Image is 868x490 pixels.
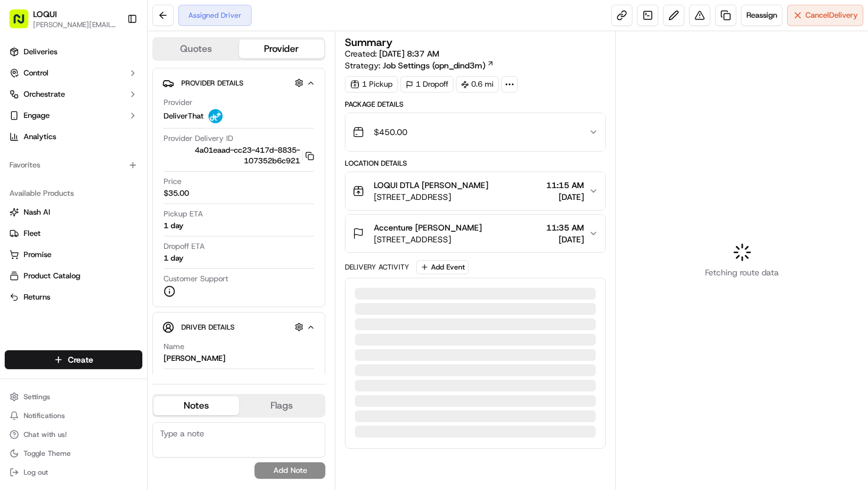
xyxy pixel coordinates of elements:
[374,191,488,203] span: [STREET_ADDRESS]
[164,176,181,187] span: Price
[5,407,142,424] button: Notifications
[24,68,48,78] span: Control
[24,131,56,142] span: Analytics
[5,5,122,33] button: LOQUI[PERSON_NAME][EMAIL_ADDRESS][DOMAIN_NAME]
[154,40,239,58] button: Quotes
[400,76,453,93] div: 1 Dropoff
[374,179,488,191] span: LOQUI DTLA [PERSON_NAME]
[164,253,184,264] div: 1 day
[546,179,584,191] span: 11:15 AM
[162,73,315,93] button: Provider Details
[5,245,142,264] button: Promise
[164,145,314,166] button: 4a01eaad-cc23-417d-8835-107352b6c921
[33,20,118,29] button: [PERSON_NAME][EMAIL_ADDRESS][DOMAIN_NAME]
[345,100,606,109] div: Package Details
[5,267,142,285] button: Product Catalog
[9,292,138,302] a: Returns
[9,207,138,218] a: Nash AI
[345,215,605,252] button: Accenture [PERSON_NAME][STREET_ADDRESS]11:35 AM[DATE]
[24,292,50,302] span: Returns
[5,127,142,146] a: Analytics
[345,262,409,272] div: Delivery Activity
[5,184,142,203] div: Available Products
[746,10,777,21] span: Reassign
[9,228,138,239] a: Fleet
[24,249,51,260] span: Promise
[805,10,858,21] span: Cancel Delivery
[181,323,234,332] span: Driver Details
[24,228,41,239] span: Fleet
[374,234,482,245] span: [STREET_ADDRESS]
[546,222,584,234] span: 11:35 AM
[345,37,393,48] h3: Summary
[24,271,80,281] span: Product Catalog
[787,5,863,26] button: CancelDelivery
[374,222,482,234] span: Accenture [PERSON_NAME]
[5,464,142,481] button: Log out
[164,188,189,199] span: $35.00
[24,411,65,420] span: Notifications
[154,396,239,415] button: Notes
[345,159,606,168] div: Location Details
[24,468,48,477] span: Log out
[33,8,57,20] button: LOQUI
[374,126,407,138] span: $450.00
[164,341,184,352] span: Name
[5,445,142,462] button: Toggle Theme
[5,350,142,369] button: Create
[24,110,50,121] span: Engage
[456,76,499,93] div: 0.6 mi
[741,5,782,26] button: Reassign
[24,89,65,100] span: Orchestrate
[164,274,229,284] span: Customer Support
[5,156,142,175] div: Favorites
[24,392,50,402] span: Settings
[5,288,142,307] button: Returns
[9,271,138,281] a: Product Catalog
[345,172,605,210] button: LOQUI DTLA [PERSON_NAME][STREET_ADDRESS]11:15 AM[DATE]
[5,106,142,125] button: Engage
[705,267,779,278] span: Fetching route data
[164,97,192,108] span: Provider
[24,430,67,439] span: Chat with us!
[345,113,605,151] button: $450.00
[24,207,50,218] span: Nash AI
[181,78,243,88] span: Provider Details
[5,85,142,104] button: Orchestrate
[239,40,325,58] button: Provider
[383,60,494,71] a: Job Settings (opn_dind3m)
[5,389,142,405] button: Settings
[208,109,223,123] img: profile_deliverthat_partner.png
[5,64,142,83] button: Control
[164,374,216,384] span: Phone Number
[9,249,138,260] a: Promise
[5,224,142,243] button: Fleet
[546,191,584,203] span: [DATE]
[162,317,315,337] button: Driver Details
[24,449,71,458] span: Toggle Theme
[5,42,142,61] a: Deliveries
[164,241,205,252] span: Dropoff ETA
[24,47,57,57] span: Deliveries
[239,396,325,415] button: Flags
[5,203,142,222] button: Nash AI
[164,133,233,144] span: Provider Delivery ID
[383,60,485,71] span: Job Settings (opn_dind3m)
[164,111,204,121] span: DeliverThat
[5,426,142,443] button: Chat with us!
[345,76,398,93] div: 1 Pickup
[164,221,184,231] div: 1 day
[345,60,494,71] div: Strategy:
[416,260,469,274] button: Add Event
[164,353,226,364] div: [PERSON_NAME]
[379,48,439,59] span: [DATE] 8:37 AM
[164,209,203,219] span: Pickup ETA
[345,48,439,60] span: Created:
[68,354,93,366] span: Create
[546,234,584,245] span: [DATE]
